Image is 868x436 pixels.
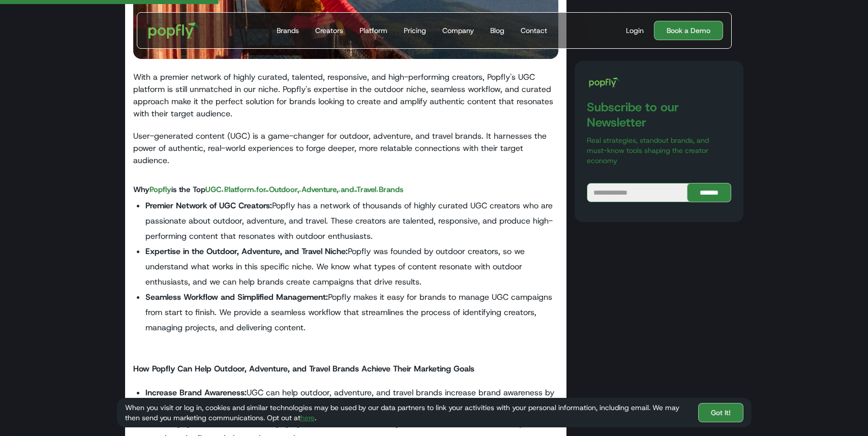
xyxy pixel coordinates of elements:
[125,402,690,423] div: When you visit or log in, cookies and similar technologies may be used by our data partners to li...
[145,198,559,244] li: Popfly has a network of thousands of highly curated UGC creators who are passionate about outdoor...
[273,13,303,48] a: Brands
[698,403,743,422] a: Got It!
[149,184,171,195] sub: Popfly
[145,385,559,416] li: UGC can help outdoor, adventure, and travel brands increase brand awareness by reaching a wider a...
[517,13,551,48] a: Contact
[145,200,272,211] strong: Premier Network of UGC Creators:
[133,340,559,353] p: ‍
[438,13,478,48] a: Company
[145,292,328,302] strong: Seamless Workflow and Simplified Management:
[400,13,430,48] a: Pricing
[301,413,315,422] a: here
[442,25,474,36] div: Company
[205,184,403,195] sub: UGC Platform for Outdoor, Adventure, and Travel Brands
[133,363,474,374] strong: How Popfly Can Help Outdoor, Adventure, and Travel Brands Achieve Their Marketing Goals
[133,184,149,195] sub: Why
[622,25,648,36] a: Login
[587,183,731,202] form: Blog Subscribe
[654,21,723,40] a: Book a Demo
[355,13,392,48] a: Platform
[141,15,207,46] a: home
[315,25,343,36] div: Creators
[521,25,547,36] div: Contact
[404,25,426,36] div: Pricing
[145,387,247,398] strong: Increase Brand Awareness:
[145,246,348,257] strong: Expertise in the Outdoor, Adventure, and Travel Niche:
[587,100,731,130] h3: Subscribe to our Newsletter
[311,13,347,48] a: Creators
[145,290,559,335] li: Popfly makes it easy for brands to manage UGC campaigns from start to finish. We provide a seamle...
[486,13,508,48] a: Blog
[587,135,731,166] p: Real strategies, standout brands, and must-know tools shaping the creator economy
[145,244,559,290] li: Popfly was founded by outdoor creators, so we understand what works in this specific niche. We kn...
[205,180,403,193] a: UGC Platform for Outdoor, Adventure, and Travel Brands
[133,71,559,120] p: With a premier network of highly curated, talented, responsive, and high-performing creators, Pop...
[490,25,504,36] div: Blog
[360,25,387,36] div: Platform
[133,130,559,167] p: User-generated content (UGC) is a game-changer for outdoor, adventure, and travel brands. It harn...
[626,25,644,36] div: Login
[149,180,171,193] a: Popfly
[171,184,205,195] sub: is the Top
[277,25,299,36] div: Brands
